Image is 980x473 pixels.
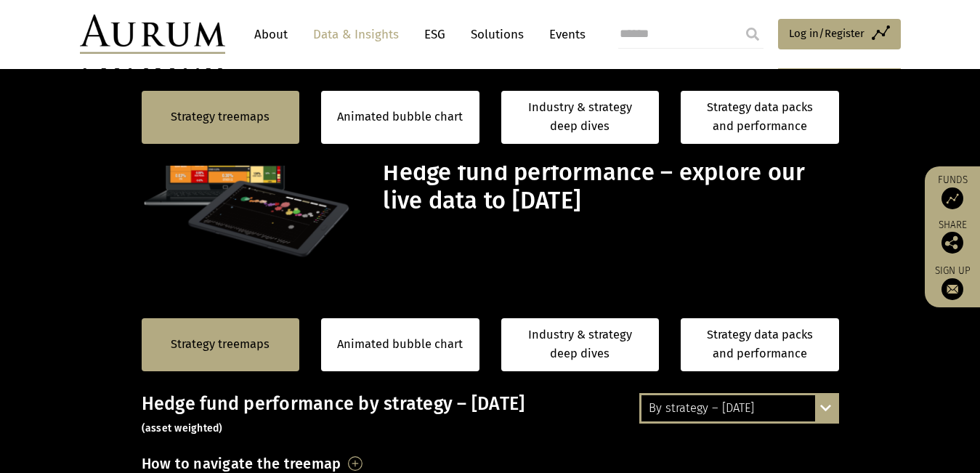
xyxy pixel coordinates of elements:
a: Solutions [463,21,531,48]
small: (asset weighted) [142,422,223,434]
a: Strategy treemaps [171,335,270,354]
img: Access Funds [941,187,963,209]
a: Log in/Register [778,19,901,49]
a: Strategy data packs and performance [681,91,839,144]
img: Share this post [941,232,963,254]
div: By strategy – [DATE] [641,395,837,421]
h1: Hedge fund performance – explore our live data to [DATE] [383,158,835,215]
a: Data & Insights [306,21,406,48]
a: About [247,21,295,48]
span: Log in/Register [789,25,864,42]
a: Sign up [932,264,973,300]
a: Industry & strategy deep dives [501,318,660,371]
a: Animated bubble chart [337,335,463,354]
img: Aurum [80,15,225,54]
a: Strategy data packs and performance [681,318,839,371]
a: ESG [417,21,453,48]
a: Funds [932,174,973,209]
a: Events [542,21,586,48]
a: Animated bubble chart [337,108,463,126]
h3: Hedge fund performance by strategy – [DATE] [142,393,839,437]
img: Sign up to our newsletter [941,278,963,300]
a: Industry & strategy deep dives [501,91,660,144]
a: Strategy treemaps [171,108,270,126]
div: Share [932,220,973,254]
input: Submit [738,20,767,49]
